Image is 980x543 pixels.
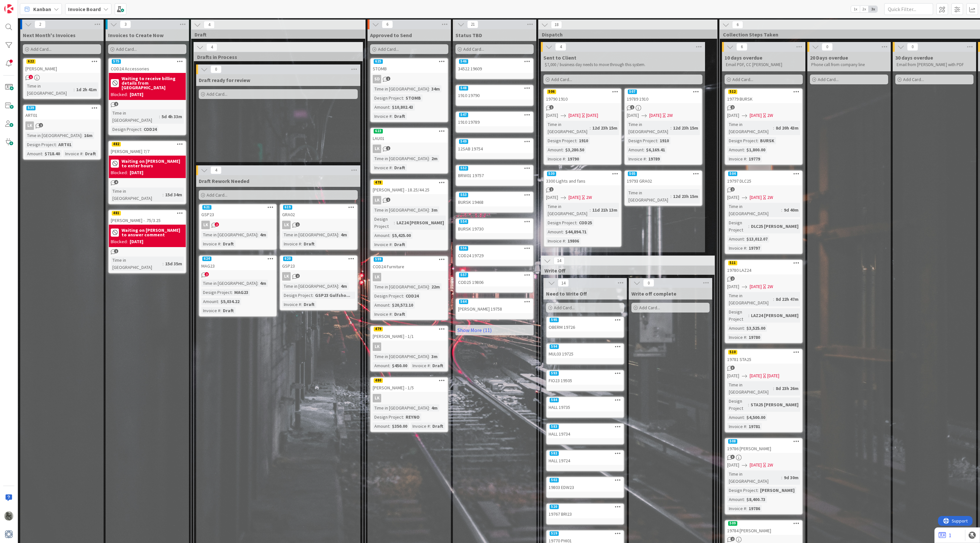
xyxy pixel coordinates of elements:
[563,146,564,153] span: :
[456,85,533,91] div: 548
[869,6,877,12] span: 3x
[373,104,389,111] div: Amount
[199,178,249,184] span: Draft Rework Needed
[459,166,468,171] div: 552
[23,111,100,119] div: ART01
[393,113,407,120] div: Draft
[112,59,121,64] div: 575
[810,54,848,61] span: 20 Days overdue
[549,105,554,109] span: 1
[81,132,82,139] span: :
[210,65,222,73] span: 0
[627,112,639,119] span: [DATE]
[373,85,429,92] div: Time in [GEOGRAPHIC_DATA]
[373,113,392,120] div: Invoice #
[109,147,186,156] div: [PERSON_NAME] 7/7
[456,192,533,198] div: 553
[625,171,702,177] div: 505
[551,21,562,29] span: 18
[746,155,747,162] span: :
[625,177,702,185] div: 19793 GRA02
[371,378,448,392] div: 480[PERSON_NAME] - 1/5
[773,124,774,132] span: :
[547,504,624,510] div: 520
[456,64,533,73] div: 34522 19609
[591,124,619,132] div: 12d 23h 15m
[14,1,30,9] span: Support
[547,424,624,438] div: 583HALL 19734
[23,105,100,119] div: 539ART01
[164,191,184,198] div: 15d 34m
[728,172,737,176] div: 504
[547,477,624,483] div: 502
[544,171,621,177] div: 530
[546,121,590,135] div: Time in [GEOGRAPHIC_DATA]
[4,4,13,13] img: Visit kanbanzone.com
[371,257,448,271] div: 599COD24 Furniture
[122,76,184,90] b: Waiting to receive billing details from [GEOGRAPHIC_DATA]
[210,166,222,174] span: 4
[456,165,533,180] div: 552BRW01 19757
[939,531,951,539] a: 1
[658,137,670,144] div: 1910
[547,477,624,492] div: 50219803 EDW23
[727,155,746,162] div: Invoice #
[730,187,735,191] span: 2
[628,90,637,94] div: 507
[130,91,143,98] div: [DATE]
[199,204,276,219] div: 621GSP23
[727,121,773,135] div: Time in [GEOGRAPHIC_DATA]
[371,134,448,143] div: LAU01
[199,77,250,83] span: Draft ready for review
[547,172,556,176] div: 530
[207,192,227,198] span: Add Card...
[459,86,468,90] div: 548
[456,112,533,118] div: 547
[627,155,646,162] div: Invoice #
[199,256,276,270] div: 624MAG23
[163,191,164,198] span: :
[627,189,670,203] div: Time in [GEOGRAPHIC_DATA]
[142,126,158,133] div: COD24
[463,46,484,52] span: Add Card...
[206,43,217,51] span: 4
[109,210,186,225] div: 481[PERSON_NAME] - .75/3.25
[109,64,186,73] div: COD24 Accessories
[374,129,383,133] div: 623
[577,137,590,144] div: 1910
[547,424,624,430] div: 583
[116,46,137,52] span: Add Card...
[23,59,100,73] div: 622[PERSON_NAME]
[26,59,36,64] div: 622
[725,349,802,364] div: 51019781 STA25
[29,75,33,79] span: 1
[725,260,802,266] div: 511
[25,132,81,139] div: Time in [GEOGRAPHIC_DATA]
[109,59,186,64] div: 575
[544,171,621,185] div: 5303300 Lights and fans
[544,95,621,103] div: 19790 1910
[456,272,533,278] div: 557
[547,370,624,376] div: 593
[456,165,533,171] div: 552
[429,85,430,92] span: :
[903,77,924,82] span: Add Card...
[456,245,533,251] div: 556
[23,59,100,64] div: 622
[112,142,121,146] div: 482
[429,155,430,162] span: :
[392,164,393,171] span: :
[374,59,383,64] div: 625
[456,112,533,126] div: 5471910 19789
[108,32,164,38] span: Invoices to Create Now
[371,196,448,204] div: LK
[456,299,533,305] div: 564
[728,90,737,94] div: 512
[744,146,745,153] span: :
[725,439,802,444] div: 508
[569,112,581,119] span: [DATE]
[83,150,98,157] div: Draft
[25,121,34,130] div: LK
[373,155,429,162] div: Time in [GEOGRAPHIC_DATA]
[111,126,141,133] div: Design Project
